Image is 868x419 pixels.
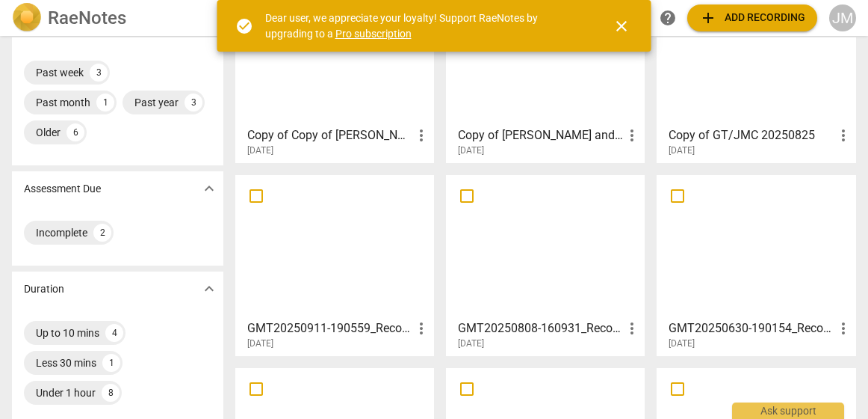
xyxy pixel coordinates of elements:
span: more_vert [623,319,641,337]
div: Dear user, we appreciate your loyalty! Support RaeNotes by upgrading to a [265,10,586,41]
h3: GMT20250808-160931_Recording_1280x720 [458,319,623,337]
button: Show more [198,278,220,300]
div: Up to 10 mins [36,325,99,340]
div: 3 [185,94,202,111]
span: more_vert [412,319,430,337]
div: Less 30 mins [36,355,96,370]
span: [DATE] [458,144,484,157]
h3: Copy of Jen and Sara [458,126,623,144]
p: Duration [24,281,64,297]
div: 2 [93,224,111,242]
div: Incomplete [36,225,87,240]
span: [DATE] [669,337,695,350]
a: GMT20250808-160931_Recording_1280x720[DATE] [451,180,639,349]
span: more_vert [412,126,430,144]
span: close [613,17,630,35]
div: 4 [105,324,123,342]
button: Upload [687,4,817,31]
div: Past week [36,65,84,80]
div: Past month [36,95,90,110]
span: [DATE] [247,144,273,157]
div: 8 [102,384,120,402]
span: more_vert [623,126,641,144]
button: Close [604,8,639,44]
span: [DATE] [458,337,484,350]
div: 1 [102,354,120,372]
h3: Copy of Copy of Jen and Sara [247,126,412,144]
a: Pro subscription [335,28,412,40]
img: Logo [12,3,42,33]
span: check_circle [235,17,253,35]
span: expand_more [200,280,218,298]
button: JM [829,4,856,31]
div: 6 [66,123,84,141]
div: Ask support [732,403,844,419]
a: GMT20250911-190559_Recording[DATE] [241,180,429,349]
p: Assessment Due [24,181,101,197]
h3: GMT20250911-190559_Recording [247,319,412,337]
span: [DATE] [247,337,273,350]
a: Help [654,4,681,31]
div: 1 [96,94,114,111]
h2: RaeNotes [48,7,126,28]
h3: Copy of GT/JMC 20250825 [669,126,834,144]
span: add [699,9,717,27]
span: expand_more [200,180,218,198]
span: help [659,9,677,27]
div: Past year [134,95,179,110]
span: more_vert [834,126,852,144]
h3: GMT20250630-190154_Recording_1280x720 [669,319,834,337]
a: GMT20250630-190154_Recording_1280x720[DATE] [662,180,850,349]
span: more_vert [834,319,852,337]
a: LogoRaeNotes [12,3,220,33]
span: Add recording [699,9,805,27]
div: 3 [90,64,108,82]
div: Under 1 hour [36,385,96,400]
button: Show more [198,177,220,200]
div: Older [36,125,61,140]
span: [DATE] [669,144,695,157]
